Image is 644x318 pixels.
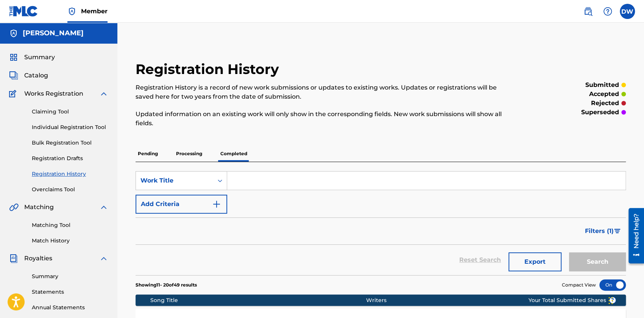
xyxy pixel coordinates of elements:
a: SummarySummary [9,53,55,62]
a: Public Search [580,4,596,19]
p: superseded [581,108,619,117]
div: User Menu [620,4,635,19]
span: Works Registration [24,89,83,98]
span: Matching [24,203,54,212]
span: Filters ( 1 ) [585,227,614,236]
div: Writers [366,296,552,304]
a: Individual Registration Tool [32,123,108,131]
iframe: Resource Center [623,205,644,266]
a: Claiming Tool [32,108,108,116]
img: Accounts [9,29,18,38]
h2: Registration History [136,61,283,78]
img: Matching [9,203,19,212]
img: Catalog [9,71,18,80]
div: Drag [608,289,613,312]
div: Work Title [140,176,209,185]
p: Updated information on an existing work will only show in the corresponding fields. New work subm... [136,110,513,128]
img: filter [614,229,621,233]
button: Add Criteria [136,195,227,214]
a: Summary [32,272,108,280]
img: expand [99,203,108,212]
a: Matching Tool [32,221,108,229]
span: Member [81,7,108,16]
p: Pending [136,146,160,162]
a: Annual Statements [32,304,108,312]
span: Summary [24,53,55,62]
p: rejected [591,99,619,108]
img: Royalties [9,254,18,263]
h5: DeMarkus Woods-Oliphant [23,29,84,38]
div: Help [600,4,615,19]
a: Statements [32,288,108,296]
img: Works Registration [9,89,19,98]
a: CatalogCatalog [9,71,48,80]
img: search [583,7,593,16]
a: Match History [32,237,108,245]
p: Completed [218,146,249,162]
span: Compact View [562,282,596,288]
a: Overclaims Tool [32,186,108,194]
span: Royalties [24,254,52,263]
img: expand [99,254,108,263]
button: Export [508,252,561,271]
form: Search Form [136,171,626,275]
img: Top Rightsholder [67,7,76,16]
div: Song Title [150,296,366,304]
span: Your Total Submitted Shares [529,296,616,304]
p: Processing [174,146,204,162]
a: Registration History [32,170,108,178]
img: help [603,7,612,16]
p: Showing 11 - 20 of 49 results [136,282,197,288]
img: Summary [9,53,18,62]
p: accepted [589,90,619,99]
span: Catalog [24,71,48,80]
p: submitted [585,80,619,90]
p: Registration History is a record of new work submissions or updates to existing works. Updates or... [136,83,513,101]
iframe: Chat Widget [606,282,644,318]
a: Registration Drafts [32,154,108,162]
a: Bulk Registration Tool [32,139,108,147]
img: MLC Logo [9,6,38,17]
img: expand [99,89,108,98]
img: 9d2ae6d4665cec9f34b9.svg [212,200,221,209]
button: Filters (1) [580,222,626,241]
